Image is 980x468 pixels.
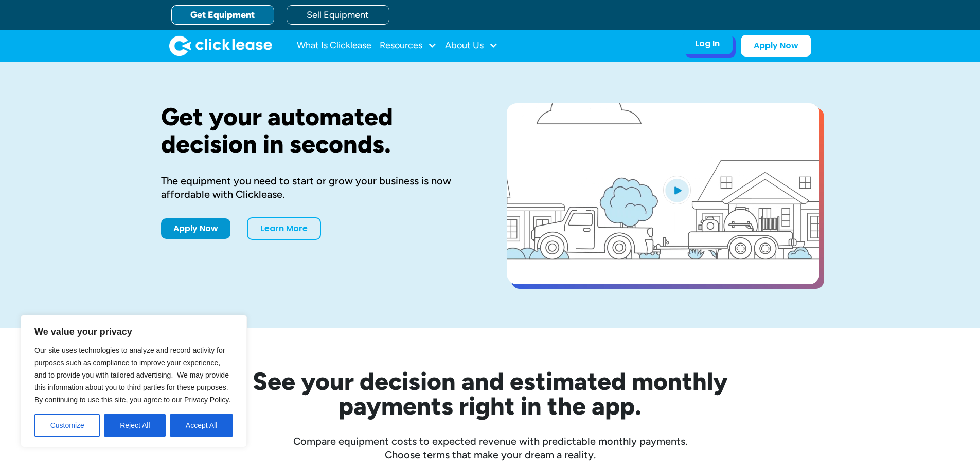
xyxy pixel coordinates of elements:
button: Accept All [170,414,233,437]
h2: See your decision and estimated monthly payments right in the app. [202,369,778,418]
p: We value your privacy [34,326,233,338]
a: Apply Now [741,35,811,57]
div: Log In [695,39,720,49]
div: Resources [380,35,437,56]
a: home [169,35,272,56]
a: open lightbox [507,103,819,284]
span: Our site uses technologies to analyze and record activity for purposes such as compliance to impr... [34,346,230,404]
a: Apply Now [161,218,230,239]
a: Sell Equipment [287,5,389,25]
button: Reject All [104,414,166,437]
div: Compare equipment costs to expected revenue with predictable monthly payments. Choose terms that ... [161,435,819,461]
img: Blue play button logo on a light blue circular background [663,176,691,204]
img: Clicklease logo [169,35,272,56]
div: We value your privacy [21,315,247,447]
div: The equipment you need to start or grow your business is now affordable with Clicklease. [161,174,474,201]
a: Learn More [247,217,321,240]
h1: Get your automated decision in seconds. [161,103,474,158]
a: What Is Clicklease [297,35,371,56]
div: About Us [445,35,498,56]
a: Get Equipment [171,5,274,25]
button: Customize [34,414,100,437]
